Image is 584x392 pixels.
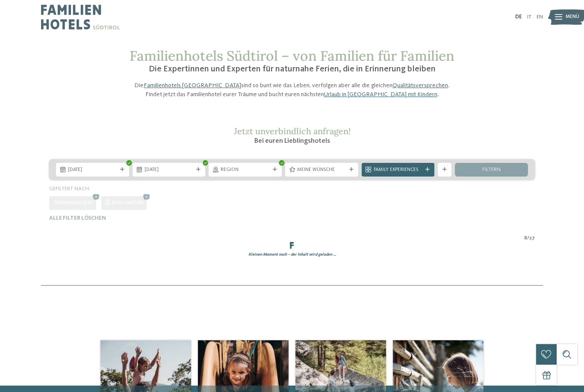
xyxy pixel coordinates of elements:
[527,235,529,242] span: /
[144,83,241,88] a: Familienhotels [GEOGRAPHIC_DATA]
[527,14,531,20] a: IT
[149,65,436,74] span: Die Expertinnen und Experten für naturnahe Ferien, die in Erinnerung bleiben
[537,14,543,20] a: EN
[566,14,579,21] span: Menü
[68,167,117,174] span: [DATE]
[524,235,527,242] span: 8
[46,252,538,257] div: Kleinen Moment noch – der Inhalt wird geladen …
[515,14,522,20] a: DE
[529,235,535,242] span: 27
[254,138,330,144] span: Bei euren Lieblingshotels
[221,167,270,174] span: Region
[130,47,454,65] span: Familienhotels Südtirol – von Familien für Familien
[324,91,437,97] a: Urlaub in [GEOGRAPHIC_DATA] mit Kindern
[145,167,194,174] span: [DATE]
[234,126,351,136] span: Jetzt unverbindlich anfragen!
[374,167,423,174] span: Family Experiences
[130,81,454,98] p: Die sind so bunt wie das Leben, verfolgen aber alle die gleichen . Findet jetzt das Familienhotel...
[297,167,346,174] span: Meine Wünsche
[392,83,448,88] a: Qualitätsversprechen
